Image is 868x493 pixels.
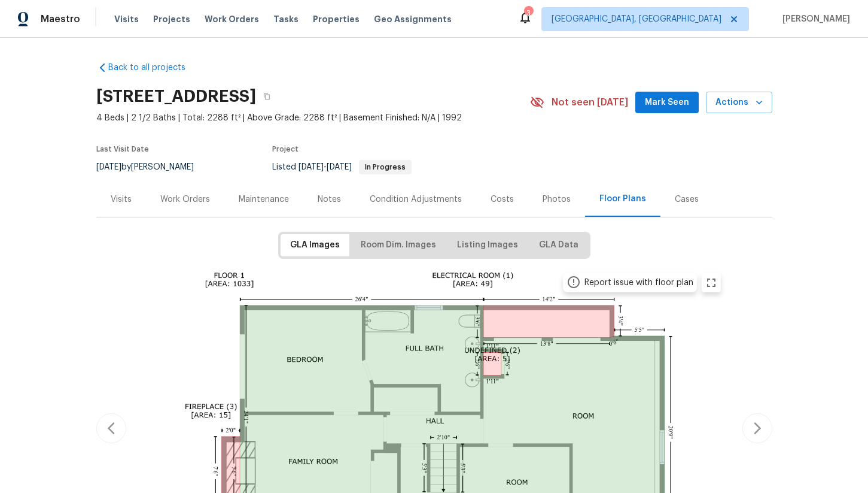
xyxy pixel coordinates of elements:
span: Project [272,146,299,153]
button: Listing Images [447,234,528,256]
div: Photos [543,193,571,205]
span: Listed [272,163,412,171]
div: Floor Plans [599,193,646,205]
div: Condition Adjustments [370,193,462,205]
div: Maintenance [239,193,289,205]
div: 3 [524,7,532,19]
span: Listing Images [457,238,518,253]
div: Notes [318,193,341,205]
div: Report issue with floor plan [584,277,693,289]
div: Costs [491,193,514,205]
span: Tasks [273,15,299,23]
span: 4 Beds | 2 1/2 Baths | Total: 2288 ft² | Above Grade: 2288 ft² | Basement Finished: N/A | 1992 [96,112,530,124]
span: Room Dim. Images [361,238,436,253]
span: GLA Images [290,238,340,253]
button: GLA Images [281,234,349,256]
h2: [STREET_ADDRESS] [96,90,256,102]
div: Visits [111,193,132,205]
span: In Progress [360,164,410,171]
span: Projects [153,13,190,25]
span: Visits [114,13,139,25]
span: Maestro [41,13,80,25]
span: Properties [313,13,360,25]
span: Not seen [DATE] [552,96,628,108]
button: GLA Data [529,234,588,256]
a: Back to all projects [96,62,211,74]
span: Last Visit Date [96,146,149,153]
button: zoom in [702,273,721,292]
div: Cases [675,193,699,205]
div: by [PERSON_NAME] [96,160,208,174]
span: Work Orders [205,13,259,25]
div: Work Orders [160,193,210,205]
span: GLA Data [539,238,578,253]
button: Actions [706,92,772,114]
button: Mark Seen [635,92,699,114]
button: Copy Address [256,86,278,107]
button: Room Dim. Images [351,234,446,256]
span: [DATE] [96,163,121,171]
span: [DATE] [327,163,352,171]
span: Actions [715,95,763,110]
span: Mark Seen [645,95,689,110]
span: [GEOGRAPHIC_DATA], [GEOGRAPHIC_DATA] [552,13,721,25]
span: [PERSON_NAME] [778,13,850,25]
span: - [299,163,352,171]
span: Geo Assignments [374,13,452,25]
span: [DATE] [299,163,324,171]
